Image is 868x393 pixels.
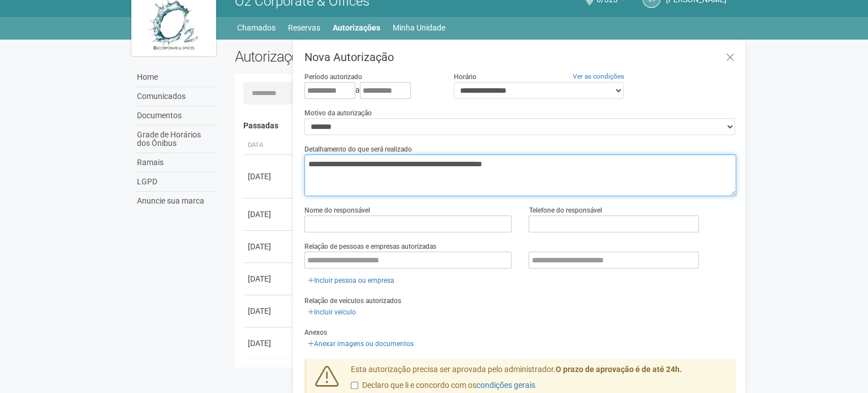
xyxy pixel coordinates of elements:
[134,192,218,210] a: Anuncie sua marca
[304,144,412,154] label: Detalhamento do que será realizado
[304,306,359,318] a: Incluir veículo
[304,51,736,63] h3: Nova Autorização
[304,108,372,118] label: Motivo da autorização
[134,172,218,192] a: LGPD
[333,20,380,36] a: Autorizações
[351,382,358,389] input: Declaro que li e concordo com oscondições gerais
[573,72,624,80] a: Ver as condições
[393,20,445,36] a: Minha Unidade
[304,82,437,99] div: a
[237,20,276,36] a: Chamados
[556,365,682,374] strong: O prazo de aprovação é de até 24h.
[304,72,362,82] label: Período autorizado
[351,380,535,391] label: Declaro que li e concordo com os
[476,381,535,390] a: condições gerais
[288,20,320,36] a: Reservas
[304,338,417,350] a: Anexar imagens ou documentos
[134,153,218,172] a: Ramais
[243,122,728,130] h4: Passadas
[243,136,294,155] th: Data
[248,171,290,182] div: [DATE]
[134,106,218,126] a: Documentos
[304,205,370,215] label: Nome do responsável
[304,327,327,338] label: Anexos
[454,72,476,82] label: Horário
[304,241,436,252] label: Relação de pessoas e empresas autorizadas
[304,274,398,287] a: Incluir pessoa ou empresa
[528,205,601,215] label: Telefone do responsável
[248,338,290,349] div: [DATE]
[248,273,290,284] div: [DATE]
[235,48,477,65] h2: Autorizações
[134,126,218,153] a: Grade de Horários dos Ônibus
[248,241,290,252] div: [DATE]
[134,68,218,87] a: Home
[304,296,401,306] label: Relação de veículos autorizados
[134,87,218,106] a: Comunicados
[248,209,290,220] div: [DATE]
[248,305,290,317] div: [DATE]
